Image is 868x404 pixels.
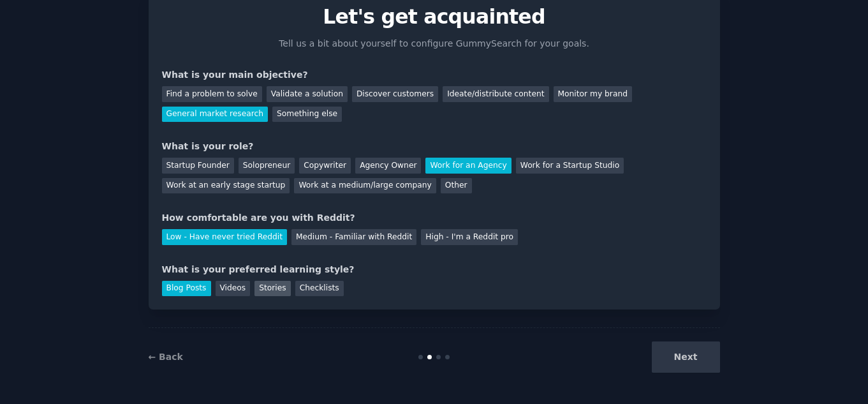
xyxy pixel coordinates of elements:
[216,281,251,297] div: Videos
[295,281,344,297] div: Checklists
[162,229,287,245] div: Low - Have never tried Reddit
[299,158,351,174] div: Copywriter
[272,107,342,123] div: Something else
[443,86,548,102] div: Ideate/distribute content
[162,281,211,297] div: Blog Posts
[162,140,707,153] div: What is your role?
[162,211,707,225] div: How comfortable are you with Reddit?
[162,6,707,28] p: Let's get acquainted
[254,281,290,297] div: Stories
[355,158,421,174] div: Agency Owner
[162,263,707,276] div: What is your preferred learning style?
[162,68,707,82] div: What is your main objective?
[274,37,595,50] p: Tell us a bit about yourself to configure GummySearch for your goals.
[239,158,295,174] div: Solopreneur
[294,178,436,194] div: Work at a medium/large company
[516,158,624,174] div: Work for a Startup Studio
[421,229,518,245] div: High - I'm a Reddit pro
[162,107,268,123] div: General market research
[352,86,438,102] div: Discover customers
[425,158,511,174] div: Work for an Agency
[162,86,262,102] div: Find a problem to solve
[291,229,416,245] div: Medium - Familiar with Reddit
[162,178,290,194] div: Work at an early stage startup
[267,86,348,102] div: Validate a solution
[162,158,234,174] div: Startup Founder
[441,178,472,194] div: Other
[554,86,632,102] div: Monitor my brand
[149,352,183,362] a: ← Back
